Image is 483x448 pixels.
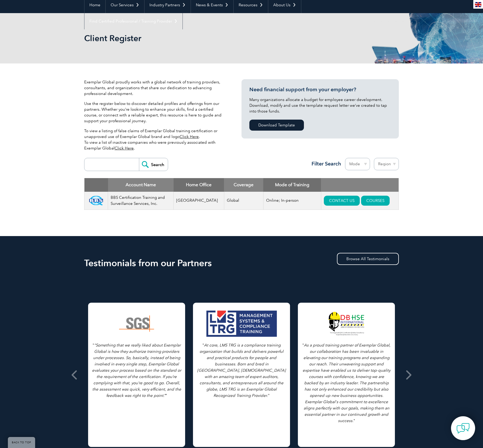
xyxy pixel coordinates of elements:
[8,437,35,448] a: BACK TO TOP
[457,422,470,435] img: contact-chat.png
[263,178,321,192] th: Mode of Training: activate to sort column ascending
[475,2,481,7] img: en
[84,79,226,97] p: Exemplar Global proudly works with a global network of training providers, consultants, and organ...
[174,178,224,192] th: Home Office: activate to sort column ascending
[224,178,263,192] th: Coverage: activate to sort column ascending
[84,34,304,42] h2: Client Register
[180,134,199,139] a: Click Here
[263,192,321,210] td: Online; In-person
[249,97,391,114] p: Many organizations allocate a budget for employee career development. Download, modify and use th...
[324,196,360,206] a: CONTACT US
[249,86,391,93] h3: Need financial support from your employer?
[84,128,226,151] p: To view a listing of false claims of Exemplar Global training certification or unapproved use of ...
[108,192,174,210] td: BBS Certification Training and Surveillance Services, Inc.
[115,146,134,151] a: Click Here
[92,343,181,398] i: “Something that we really liked about Exemplar Global is how they authorize training providers un...
[84,101,226,124] p: Use the register below to discover detailed profiles and offerings from our partners. Whether you...
[321,178,399,192] th: : activate to sort column ascending
[302,342,391,424] p: " "
[87,196,105,206] img: 81a8cf56-15af-ea11-a812-000d3a79722d-logo.png
[337,253,399,265] a: Browse All Testimonials
[139,158,168,171] input: Search
[84,259,399,267] h2: Testimonials from our Partners
[174,192,224,210] td: [GEOGRAPHIC_DATA]
[303,343,391,423] i: As a proud training partner of Exemplar Global, our collaboration has been invaluable in elevatin...
[92,342,181,399] p: " "
[224,192,263,210] td: Global
[308,161,341,167] h3: Filter Search
[197,342,286,399] p: " "
[108,178,174,192] th: Account Name: activate to sort column descending
[249,120,304,131] a: Download Template
[361,196,390,206] a: COURSES
[197,343,286,398] i: At core, LMS TRG is a compliance training organization that builds and delivers powerful and prac...
[84,13,183,29] a: Find Certified Professional / Training Provider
